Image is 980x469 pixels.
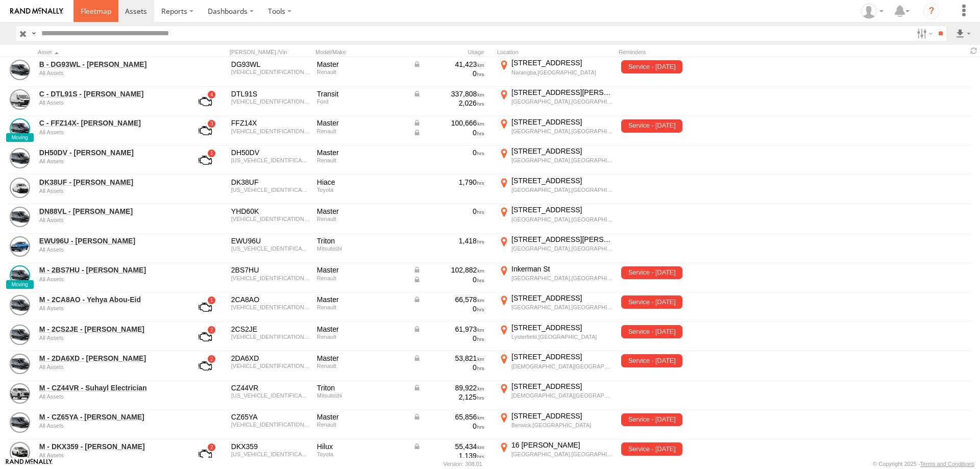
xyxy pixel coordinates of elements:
[231,157,310,163] div: VF1VAE5V6K0794065
[39,354,179,363] a: M - 2DA6XD - [PERSON_NAME]
[621,295,682,309] span: Service - 12/08/2024
[231,236,310,245] div: EWU96U
[39,188,179,194] div: undefined
[231,69,310,75] div: VF1MAFEZHP0853000
[317,157,406,163] div: Renault
[317,275,406,281] div: Renault
[39,148,179,157] a: DH50DV - [PERSON_NAME]
[511,186,613,193] div: [GEOGRAPHIC_DATA],[GEOGRAPHIC_DATA]
[511,422,613,429] div: Berwick,[GEOGRAPHIC_DATA]
[511,205,613,214] div: [STREET_ADDRESS]
[317,89,406,98] div: Transit
[231,265,310,275] div: 2BS7HU
[39,393,179,400] div: undefined
[857,4,887,19] div: Tye Clark
[317,412,406,422] div: Master
[968,46,980,56] span: Refresh
[39,70,179,76] div: undefined
[317,98,406,105] div: Ford
[231,207,310,216] div: YHD60K
[621,119,682,133] span: Service - 20/04/2023
[511,392,613,399] div: [DEMOGRAPHIC_DATA][GEOGRAPHIC_DATA],[GEOGRAPHIC_DATA]
[231,304,310,310] div: VF1MAFEZCJ0783917
[511,363,613,370] div: [DEMOGRAPHIC_DATA][GEOGRAPHIC_DATA],[GEOGRAPHIC_DATA]
[317,304,406,310] div: Renault
[444,461,482,467] div: Version: 308.01
[413,412,484,422] div: Data from Vehicle CANbus
[10,89,30,110] a: View Asset Details
[413,275,484,284] div: Data from Vehicle CANbus
[511,128,613,135] div: [GEOGRAPHIC_DATA],[GEOGRAPHIC_DATA]
[413,334,484,343] div: 0
[39,423,179,429] div: undefined
[913,26,935,41] label: Search Filter Options
[619,48,782,56] div: Reminders
[511,293,613,303] div: [STREET_ADDRESS]
[413,60,484,69] div: Data from Vehicle CANbus
[231,60,310,69] div: DG93WL
[317,148,406,157] div: Master
[317,178,406,187] div: Hiace
[39,217,179,223] div: undefined
[317,334,406,340] div: Renault
[497,235,615,262] label: Click to View Current Location
[317,128,406,134] div: Renault
[315,48,407,56] div: Model/Make
[873,461,974,467] div: © Copyright 2025 -
[231,354,310,363] div: 2DA6XD
[39,325,179,334] a: M - 2CS2JE - [PERSON_NAME]
[511,88,613,97] div: [STREET_ADDRESS][PERSON_NAME]
[497,264,615,292] label: Click to View Current Location
[497,352,615,380] label: Click to View Current Location
[39,118,179,128] a: C - FFZ14X- [PERSON_NAME]
[511,117,613,127] div: [STREET_ADDRESS]
[231,334,310,340] div: VF1MAFEZCK0793953
[186,295,224,319] a: View Asset with Fault/s
[413,422,484,431] div: 0
[317,60,406,69] div: Master
[317,363,406,369] div: Renault
[497,440,615,468] label: Click to View Current Location
[413,207,484,216] div: 0
[511,333,613,340] div: Lysterfield,[GEOGRAPHIC_DATA]
[511,382,613,391] div: [STREET_ADDRESS]
[413,236,484,245] div: 1,418
[231,392,310,399] div: MMAYJKK10MH002535
[317,187,406,193] div: Toyota
[231,442,310,451] div: DKX359
[10,207,30,227] a: View Asset Details
[231,216,310,222] div: VF1MAFEZCJ0783896
[10,442,30,462] a: View Asset Details
[231,383,310,392] div: CZ44VR
[231,118,310,128] div: FFZ14X
[317,451,406,457] div: Toyota
[413,304,484,313] div: 0
[186,354,224,378] a: View Asset with Fault/s
[231,245,310,252] div: MMAYJKK10NH039360
[317,69,406,75] div: Renault
[497,48,615,56] div: Location
[317,442,406,451] div: Hilux
[511,98,613,105] div: [GEOGRAPHIC_DATA],[GEOGRAPHIC_DATA]
[511,176,613,185] div: [STREET_ADDRESS]
[411,48,493,56] div: Usage
[10,60,30,80] a: View Asset Details
[317,207,406,216] div: Master
[413,325,484,334] div: Data from Vehicle CANbus
[39,276,179,282] div: undefined
[511,157,613,164] div: [GEOGRAPHIC_DATA],[GEOGRAPHIC_DATA]
[413,128,484,137] div: Data from Vehicle CANbus
[317,354,406,363] div: Master
[231,178,310,187] div: DK38UF
[413,148,484,157] div: 0
[497,205,615,233] label: Click to View Current Location
[413,89,484,98] div: Data from Vehicle CANbus
[920,461,974,467] a: Terms and Conditions
[10,236,30,257] a: View Asset Details
[186,442,224,466] a: View Asset with Fault/s
[413,363,484,372] div: 0
[317,325,406,334] div: Master
[413,295,484,304] div: Data from Vehicle CANbus
[231,128,310,134] div: VF1MAFEZHP0863432
[10,8,63,15] img: rand-logo.svg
